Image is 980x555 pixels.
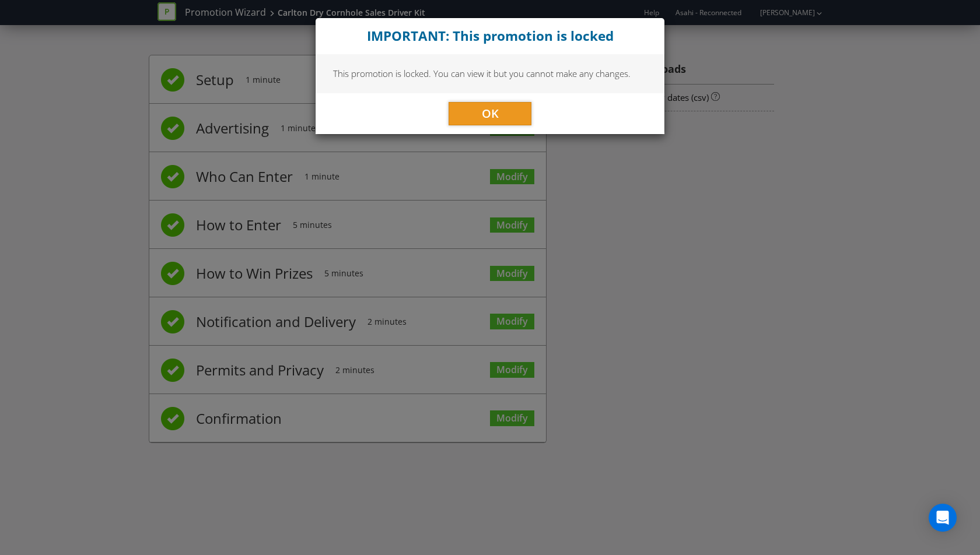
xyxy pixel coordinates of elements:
span: OK [482,106,499,121]
div: Open Intercom Messenger [929,504,957,532]
button: OK [449,102,531,125]
div: This promotion is locked. You can view it but you cannot make any changes. [316,54,664,93]
strong: IMPORTANT: This promotion is locked [367,27,614,45]
div: Close [316,18,664,54]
